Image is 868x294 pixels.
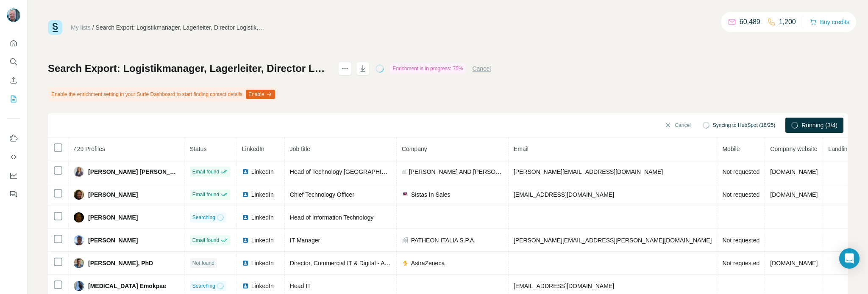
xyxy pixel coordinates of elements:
[338,62,352,75] button: actions
[242,146,264,152] span: LinkedIn
[7,54,20,69] button: Search
[770,260,818,267] span: [DOMAIN_NAME]
[770,168,818,175] span: [DOMAIN_NAME]
[192,282,215,290] span: Searching
[409,168,503,176] span: [PERSON_NAME] AND [PERSON_NAME] MedTech
[251,168,274,176] span: LinkedIn
[74,167,84,177] img: Avatar
[402,146,427,152] span: Company
[74,146,105,152] span: 429 Profiles
[242,191,249,198] img: LinkedIn logo
[246,90,275,99] button: Enable
[251,259,274,267] span: LinkedIn
[290,168,573,175] span: Head of Technology [GEOGRAPHIC_DATA] and [PERSON_NAME] & Global Education Product Team Lead
[390,63,465,74] div: Enrichment is in progress: 75%
[7,36,20,51] button: Quick start
[192,191,219,198] span: Email found
[192,236,219,244] span: Email found
[48,87,277,102] div: Enable the enrichment setting in your Surfe Dashboard to start finding contact details
[7,73,20,88] button: Enrich CSV
[88,282,166,290] span: [MEDICAL_DATA] Emokpae
[190,146,207,152] span: Status
[242,260,249,267] img: LinkedIn logo
[71,24,91,31] a: My lists
[290,146,310,152] span: Job title
[722,260,759,267] span: Not requested
[251,282,274,290] span: LinkedIn
[88,236,138,245] span: [PERSON_NAME]
[514,146,529,152] span: Email
[514,237,712,244] span: [PERSON_NAME][EMAIL_ADDRESS][PERSON_NAME][DOMAIN_NAME]
[74,235,84,245] img: Avatar
[74,258,84,268] img: Avatar
[402,191,409,198] img: company-logo
[411,190,451,199] span: Sistas In Sales
[472,64,491,73] button: Cancel
[88,213,138,222] span: [PERSON_NAME]
[251,190,274,199] span: LinkedIn
[713,121,775,129] span: Syncing to HubSpot (16/25)
[74,190,84,200] img: Avatar
[192,259,214,267] span: Not found
[242,237,249,244] img: LinkedIn logo
[722,146,740,152] span: Mobile
[290,260,448,267] span: Director, Commercial IT & Digital - AI Capability International
[192,214,215,221] span: Searching
[839,248,860,269] div: Open Intercom Messenger
[402,260,409,267] img: company-logo
[88,168,179,176] span: [PERSON_NAME] [PERSON_NAME]
[770,146,817,152] span: Company website
[722,168,759,175] span: Not requested
[722,237,759,244] span: Not requested
[242,168,249,175] img: LinkedIn logo
[290,214,373,221] span: Head of Information Technology
[290,237,320,244] span: IT Manager
[242,283,249,289] img: LinkedIn logo
[801,121,837,129] span: Running (3/4)
[7,131,20,146] button: Use Surfe on LinkedIn
[88,190,138,199] span: [PERSON_NAME]
[7,91,20,107] button: My lists
[242,214,249,221] img: LinkedIn logo
[7,8,20,22] img: Avatar
[779,17,796,27] p: 1,200
[514,168,663,175] span: [PERSON_NAME][EMAIL_ADDRESS][DOMAIN_NAME]
[411,236,476,245] span: PATHEON ITALIA S.P.A.
[411,259,445,267] span: AstraZeneca
[722,191,759,198] span: Not requested
[828,146,851,152] span: Landline
[92,23,94,32] li: /
[96,23,265,32] div: Search Export: Logistikmanager, Lagerleiter, Director Logistik, IT-Manager, IT Director, IT-[PERS...
[290,283,311,289] span: Head IT
[7,149,20,165] button: Use Surfe API
[74,281,84,291] img: Avatar
[48,20,62,35] img: Surfe Logo
[7,187,20,202] button: Feedback
[7,168,20,183] button: Dashboard
[810,16,849,28] button: Buy credits
[88,259,153,267] span: [PERSON_NAME], PhD
[290,191,354,198] span: Chief Technology Officer
[48,62,331,75] h1: Search Export: Logistikmanager, Lagerleiter, Director Logistik, IT-Manager, IT Director, IT-[PERS...
[514,283,614,289] span: [EMAIL_ADDRESS][DOMAIN_NAME]
[251,213,274,222] span: LinkedIn
[192,168,219,176] span: Email found
[514,191,614,198] span: [EMAIL_ADDRESS][DOMAIN_NAME]
[659,118,696,133] button: Cancel
[74,212,84,223] img: Avatar
[251,236,274,245] span: LinkedIn
[770,191,818,198] span: [DOMAIN_NAME]
[740,17,760,27] p: 60,489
